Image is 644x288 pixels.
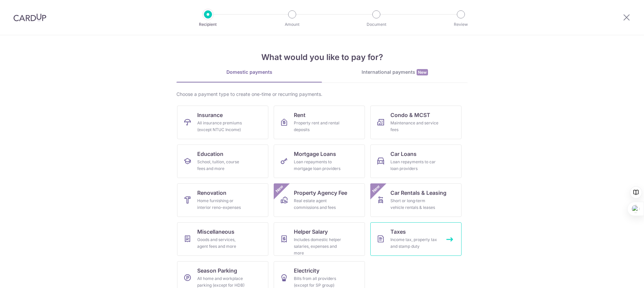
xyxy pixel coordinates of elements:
a: EducationSchool, tuition, course fees and more [177,145,268,178]
a: Car LoansLoan repayments to car loan providers [370,145,462,178]
div: Home furnishing or interior reno-expenses [197,197,246,211]
img: CardUp [13,13,46,21]
div: Choose a payment type to create one-time or recurring payments. [176,91,468,98]
span: Helper Salary [294,228,328,236]
div: Maintenance and service fees [390,120,439,133]
div: Loan repayments to car loan providers [390,159,439,172]
a: Mortgage LoansLoan repayments to mortgage loan providers [274,145,365,178]
span: Miscellaneous [197,228,234,236]
a: Helper SalaryIncludes domestic helper salaries, expenses and more [274,222,365,256]
div: Domestic payments [176,69,322,75]
span: New [274,183,285,194]
span: New [417,69,428,75]
span: Car Rentals & Leasing [390,189,446,197]
h4: What would you like to pay for? [176,51,468,63]
div: All insurance premiums (except NTUC Income) [197,120,246,133]
span: Education [197,150,223,158]
span: Insurance [197,111,223,119]
p: Recipient [183,21,233,28]
div: Short or long‑term vehicle rentals & leases [390,197,439,211]
div: Loan repayments to mortgage loan providers [294,159,342,172]
p: Review [436,21,486,28]
div: Goods and services, agent fees and more [197,236,246,250]
a: RentProperty rent and rental deposits [274,106,365,139]
span: Renovation [197,189,226,197]
div: Real estate agent commissions and fees [294,197,342,211]
span: Mortgage Loans [294,150,336,158]
a: TaxesIncome tax, property tax and stamp duty [370,222,462,256]
a: MiscellaneousGoods and services, agent fees and more [177,222,268,256]
span: Car Loans [390,150,417,158]
p: Document [352,21,401,28]
a: Car Rentals & LeasingShort or long‑term vehicle rentals & leasesNew [370,183,462,217]
span: Season Parking [197,267,237,275]
a: Property Agency FeeReal estate agent commissions and feesNew [274,183,365,217]
p: Amount [267,21,317,28]
span: Property Agency Fee [294,189,347,197]
span: Taxes [390,228,406,236]
a: Condo & MCSTMaintenance and service fees [370,106,462,139]
span: New [371,183,382,194]
a: RenovationHome furnishing or interior reno-expenses [177,183,268,217]
div: School, tuition, course fees and more [197,159,246,172]
div: Property rent and rental deposits [294,120,342,133]
a: InsuranceAll insurance premiums (except NTUC Income) [177,106,268,139]
div: Includes domestic helper salaries, expenses and more [294,236,342,256]
span: Condo & MCST [390,111,430,119]
div: Income tax, property tax and stamp duty [390,236,439,250]
span: Rent [294,111,306,119]
div: International payments [322,69,468,76]
span: Electricity [294,267,319,275]
span: Help [15,5,29,11]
